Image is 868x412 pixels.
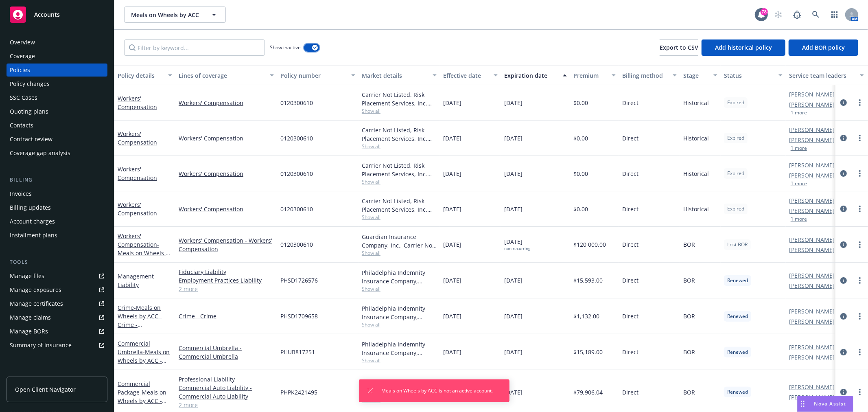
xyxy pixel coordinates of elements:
[362,321,437,328] span: Show all
[683,71,708,80] div: Stage
[789,281,835,290] a: [PERSON_NAME]
[443,71,489,80] div: Effective date
[727,134,744,142] span: Expired
[10,325,48,338] div: Manage BORs
[10,229,57,242] div: Installment plans
[7,105,107,118] a: Quoting plans
[789,235,835,244] a: [PERSON_NAME]
[7,50,107,63] a: Coverage
[362,250,437,256] span: Show all
[839,276,848,285] a: circleInformation
[855,387,865,397] a: more
[118,94,157,111] a: Workers' Compensation
[789,161,835,169] a: [PERSON_NAME]
[789,125,835,134] a: [PERSON_NAME]
[622,348,638,356] span: Direct
[179,384,274,401] a: Commercial Auto Liability - Commercial Auto Liability
[270,44,301,51] span: Show inactive
[855,276,865,285] a: more
[10,64,30,77] div: Policies
[280,99,313,107] span: 0120300610
[362,214,437,221] span: Show all
[362,90,437,107] div: Carrier Not Listed, Risk Placement Services, Inc. (RPS)
[573,169,588,178] span: $0.00
[10,105,48,118] div: Quoting plans
[504,276,523,285] span: [DATE]
[826,7,843,23] a: Switch app
[7,64,107,77] a: Policies
[839,133,848,143] a: circleInformation
[175,66,277,85] button: Lines of coverage
[855,98,865,107] a: more
[789,136,835,144] a: [PERSON_NAME]
[727,99,744,106] span: Expired
[573,134,588,142] span: $0.00
[362,232,437,250] div: Guardian Insurance Company, Inc., Carrier Not Listed, Risk Placement Services, Inc. (RPS)
[7,270,107,283] a: Manage files
[362,126,437,143] div: Carrier Not Listed, Risk Placement Services, Inc. (RPS)
[683,134,709,142] span: Historical
[7,119,107,132] a: Contacts
[7,215,107,228] a: Account charges
[10,119,33,132] div: Contacts
[7,77,107,90] a: Policy changes
[839,169,848,178] a: circleInformation
[680,66,721,85] button: Stage
[683,99,709,107] span: Historical
[10,283,61,296] div: Manage exposures
[683,205,709,213] span: Historical
[7,3,107,26] a: Accounts
[118,304,169,346] span: - Meals on Wheels by ACC - Crime - [GEOGRAPHIC_DATA]
[855,204,865,214] a: more
[10,201,51,214] div: Billing updates
[504,348,523,356] span: [DATE]
[7,339,107,352] a: Summary of insurance
[789,307,835,316] a: [PERSON_NAME]
[15,385,76,394] span: Open Client Navigator
[362,357,437,364] span: Show all
[814,400,846,407] span: Nova Assist
[622,205,638,213] span: Direct
[622,276,638,285] span: Direct
[10,50,35,63] div: Coverage
[727,205,744,213] span: Expired
[7,283,107,296] a: Manage exposures
[789,90,835,99] a: [PERSON_NAME]
[362,197,437,214] div: Carrier Not Listed, Risk Placement Services, Inc. (RPS)
[504,71,558,80] div: Expiration date
[791,217,807,221] button: 1 more
[10,91,37,104] div: SSC Cases
[7,201,107,214] a: Billing updates
[855,311,865,321] a: more
[443,276,461,285] span: [DATE]
[839,98,848,107] a: circleInformation
[362,304,437,321] div: Philadelphia Indemnity Insurance Company, Philadelphia Insurance Companies, [PERSON_NAME]
[7,187,107,200] a: Invoices
[280,134,313,142] span: 0120300610
[789,271,835,280] a: [PERSON_NAME]
[683,240,695,249] span: BOR
[660,44,698,51] span: Export to CSV
[622,388,638,397] span: Direct
[118,71,163,80] div: Policy details
[855,133,865,143] a: more
[727,170,744,177] span: Expired
[440,66,501,85] button: Effective date
[280,276,318,285] span: PHSD1726576
[683,276,695,285] span: BOR
[839,387,848,397] a: circleInformation
[839,347,848,357] a: circleInformation
[280,348,315,356] span: PHUB817251
[362,71,428,80] div: Market details
[727,348,748,356] span: Renewed
[7,258,107,266] div: Tools
[789,71,855,80] div: Service team leaders
[280,240,313,249] span: 0120300610
[7,147,107,160] a: Coverage gap analysis
[727,388,748,396] span: Renewed
[179,134,274,142] a: Workers' Compensation
[359,66,440,85] button: Market details
[504,134,523,142] span: [DATE]
[10,215,55,228] div: Account charges
[770,7,787,23] a: Start snowing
